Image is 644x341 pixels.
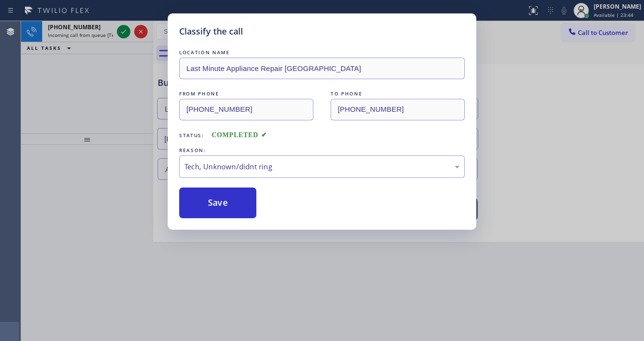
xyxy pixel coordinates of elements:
div: Tech, Unknown/didnt ring [184,161,460,172]
input: From phone [179,99,313,120]
h5: Classify the call [179,25,243,38]
span: COMPLETED [212,131,267,139]
input: To phone [331,99,465,120]
div: TO PHONE [331,89,465,99]
button: Save [179,188,256,218]
div: FROM PHONE [179,89,313,99]
span: Status: [179,132,204,139]
div: LOCATION NAME [179,47,465,58]
div: REASON: [179,145,465,155]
